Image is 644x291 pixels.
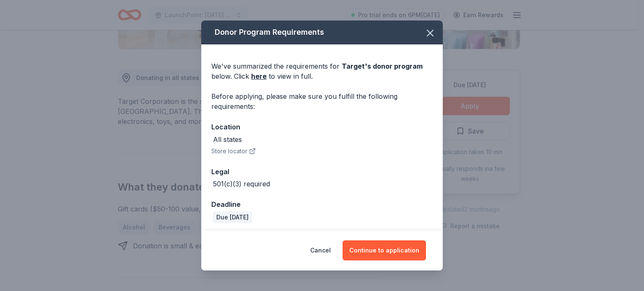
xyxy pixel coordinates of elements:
[213,134,242,144] div: All states
[310,240,331,260] button: Cancel
[211,121,433,132] div: Location
[342,62,423,70] span: Target 's donor program
[211,146,256,156] button: Store locator
[211,199,433,210] div: Deadline
[251,71,267,81] a: here
[343,240,426,260] button: Continue to application
[201,21,443,44] div: Donor Program Requirements
[211,61,433,81] div: We've summarized the requirements for below. Click to view in full.
[213,211,252,223] div: Due [DATE]
[211,91,433,111] div: Before applying, please make sure you fulfill the following requirements:
[213,179,270,189] div: 501(c)(3) required
[211,166,433,177] div: Legal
